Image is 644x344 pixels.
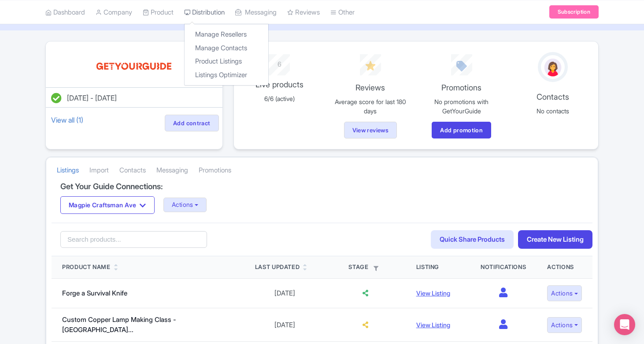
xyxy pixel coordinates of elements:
p: No promotions with GetYourGuide [421,97,502,116]
i: Filter by stage [374,266,378,271]
a: Manage Resellers [185,28,268,41]
img: o0sjzowjcva6lv7rkc9y.svg [94,52,174,80]
p: Live products [239,79,320,90]
button: Actions [547,285,582,302]
p: 6/6 (active) [239,94,320,103]
img: avatar_key_member-9c1dde93af8b07d7383eb8b5fb890c87.png [543,57,563,78]
span: [DATE] - [DATE] [67,93,117,102]
p: Contacts [512,91,593,103]
a: Messaging [156,158,188,183]
p: Reviews [330,82,411,93]
button: Actions [163,198,207,212]
a: Quick Share Products [431,230,514,249]
div: Stage [336,263,395,272]
th: Notifications [470,256,537,278]
div: Last Updated [255,263,300,272]
a: Forge a Survival Knife [62,289,127,297]
h4: Get Your Guide Connections: [60,182,584,191]
a: View Listing [416,289,450,297]
button: Actions [547,317,582,333]
th: Listing [406,256,470,278]
a: Add contract [165,115,219,131]
a: Custom Copper Lamp Making Class - [GEOGRAPHIC_DATA]... [62,315,176,334]
p: No contacts [512,106,593,116]
a: Product Listings [185,55,268,68]
a: View Listing [416,321,450,329]
a: Import [89,158,109,183]
input: Search products... [60,231,207,248]
a: Add promotion [432,122,491,138]
td: [DATE] [244,278,325,308]
a: Promotions [199,158,231,183]
a: Listings Optimizer [185,68,268,82]
div: Product Name [62,263,111,272]
a: View all (1) [49,114,85,126]
th: Actions [537,256,592,278]
p: Promotions [421,82,502,93]
a: View reviews [344,122,397,138]
a: Contacts [119,158,146,183]
a: Create New Listing [518,230,592,249]
button: Magpie Craftsman Ave [60,196,155,214]
div: Open Intercom Messenger [614,314,635,335]
p: Average score for last 180 days [330,97,411,116]
a: Listings [57,158,79,183]
a: Subscription [549,5,599,19]
td: [DATE] [244,308,325,342]
a: Manage Contacts [185,41,268,55]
